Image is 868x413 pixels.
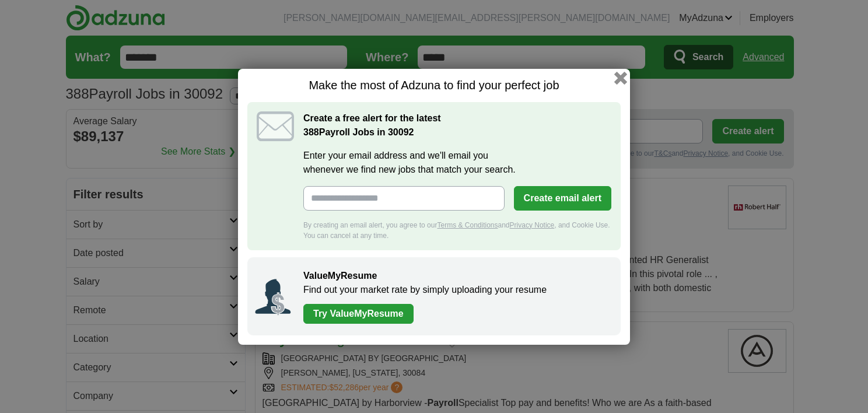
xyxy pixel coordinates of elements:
[303,127,414,137] strong: Payroll Jobs in 30092
[303,149,611,177] label: Enter your email address and we'll email you whenever we find new jobs that match your search.
[303,283,609,297] p: Find out your market rate by simply uploading your resume
[257,111,294,141] img: icon_email.svg
[303,111,611,139] h2: Create a free alert for the latest
[303,304,414,324] a: Try ValueMyResume
[247,78,621,93] h1: Make the most of Adzuna to find your perfect job
[510,221,555,229] a: Privacy Notice
[514,186,611,211] button: Create email alert
[303,220,611,241] div: By creating an email alert, you agree to our and , and Cookie Use. You can cancel at any time.
[437,221,498,229] a: Terms & Conditions
[303,269,609,283] h2: ValueMyResume
[303,125,319,139] span: 388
